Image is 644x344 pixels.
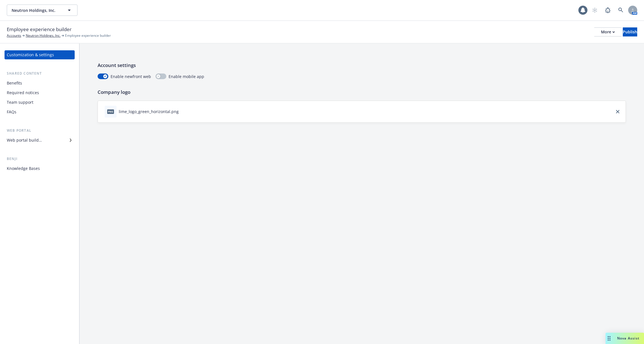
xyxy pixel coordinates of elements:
a: FAQs [5,107,75,116]
span: Enable newfront web [111,73,151,79]
button: Neutron Holdings, Inc. [7,5,77,16]
div: FAQs [7,107,16,116]
div: Knowledge Bases [7,164,40,173]
div: Web portal [5,128,75,133]
span: Enable mobile app [169,73,204,79]
button: Publish [623,27,637,36]
a: Team support [5,98,75,107]
button: download file [181,109,186,114]
div: Publish [623,28,637,36]
p: Account settings [98,62,626,69]
div: More [601,28,615,36]
span: Nova Assist [617,336,639,341]
span: Neutron Holdings, Inc. [12,7,61,13]
a: Customization & settings [5,50,75,59]
a: Knowledge Bases [5,164,75,173]
a: Neutron Holdings, Inc. [26,33,61,38]
a: Accounts [7,33,21,38]
div: Benefits [7,79,22,88]
div: lime_logo_green_horizontal.png [119,109,179,114]
a: Web portal builder [5,136,75,145]
div: Web portal builder [7,136,42,145]
a: Start snowing [589,5,600,16]
span: Employee experience builder [7,26,72,33]
a: Benefits [5,79,75,88]
div: Team support [7,98,33,107]
a: Report a Bug [602,5,613,16]
a: close [614,108,621,115]
a: Search [615,5,626,16]
div: Drag to move [606,333,613,344]
p: Company logo [98,88,626,96]
div: Required notices [7,88,39,97]
div: Benji [5,156,75,162]
a: Required notices [5,88,75,97]
button: Nova Assist [606,333,644,344]
div: Customization & settings [7,50,54,59]
div: Shared content [5,71,75,76]
button: More [594,27,622,36]
span: Employee experience builder [65,33,111,38]
span: png [107,109,114,114]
